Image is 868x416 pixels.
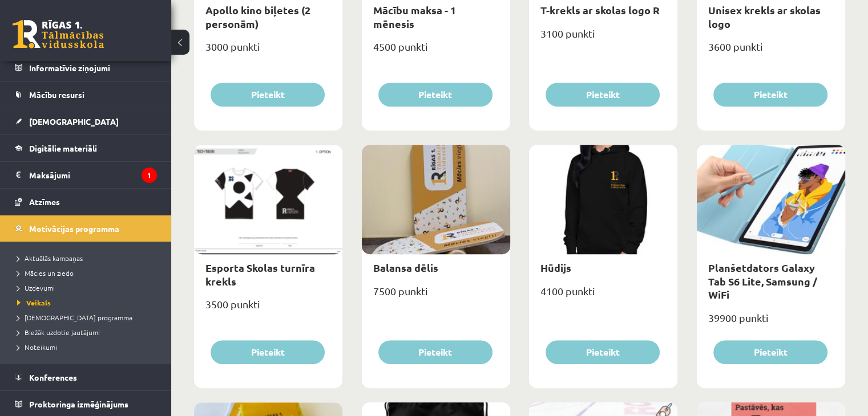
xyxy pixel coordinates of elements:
div: 39900 punkti [697,308,845,337]
i: 1 [142,168,157,183]
span: Digitālie materiāli [29,143,97,153]
a: [DEMOGRAPHIC_DATA] programma [17,312,160,323]
a: Informatīvie ziņojumi [15,55,157,81]
div: 7500 punkti [362,282,510,310]
a: Aktuālās kampaņas [17,253,160,263]
a: Mācību resursi [15,81,157,108]
div: 3500 punkti [194,295,342,323]
button: Pieteikt [211,83,325,107]
a: Mācies un ziedo [17,268,160,278]
a: [DEMOGRAPHIC_DATA] [15,108,157,134]
a: Balansa dēlis [373,261,438,274]
span: [DEMOGRAPHIC_DATA] programma [17,313,132,322]
span: Biežāk uzdotie jautājumi [17,328,100,337]
a: Mācību maksa - 1 mēnesis [373,3,456,30]
button: Pieteikt [713,340,827,364]
button: Pieteikt [211,340,325,364]
a: Apollo kino biļetes (2 personām) [205,3,310,30]
span: [DEMOGRAPHIC_DATA] [29,116,119,127]
span: Aktuālās kampaņas [17,254,83,263]
button: Pieteikt [713,83,827,107]
span: Mācību resursi [29,89,84,100]
a: Noteikumi [17,342,160,352]
span: Noteikumi [17,342,57,352]
span: Motivācijas programma [29,223,119,234]
button: Pieteikt [546,83,660,107]
span: Atzīmes [29,197,60,207]
legend: Maksājumi [29,162,157,188]
a: Motivācijas programma [15,215,157,242]
a: Unisex krekls ar skolas logo [708,3,821,30]
a: Atzīmes [15,189,157,215]
span: Uzdevumi [17,283,55,292]
a: Konferences [15,364,157,390]
a: Biežāk uzdotie jautājumi [17,327,160,337]
a: Planšetdators Galaxy Tab S6 Lite, Samsung / WiFi [708,261,817,301]
span: Konferences [29,372,77,382]
a: Esporta Skolas turnīra krekls [205,261,315,287]
a: Veikals [17,297,160,308]
span: Veikals [17,298,51,307]
div: 3100 punkti [529,24,677,52]
a: T-krekls ar skolas logo R [540,3,660,17]
a: Maksājumi1 [15,162,157,188]
a: Uzdevumi [17,283,160,293]
a: Hūdijs [540,261,571,274]
button: Pieteikt [378,83,492,107]
div: 3000 punkti [194,37,342,66]
div: 4500 punkti [362,37,510,66]
span: Proktoringa izmēģinājums [29,399,128,409]
legend: Informatīvie ziņojumi [29,55,157,81]
span: Mācies un ziedo [17,268,74,278]
div: 4100 punkti [529,282,677,310]
div: 3600 punkti [697,37,845,66]
button: Pieteikt [378,340,492,364]
a: Digitālie materiāli [15,135,157,161]
button: Pieteikt [546,340,660,364]
a: Rīgas 1. Tālmācības vidusskola [13,20,104,48]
